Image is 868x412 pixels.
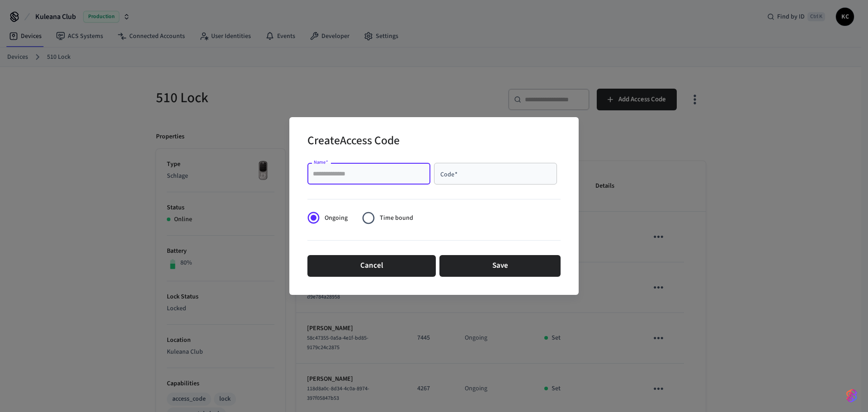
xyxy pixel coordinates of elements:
[439,255,561,277] button: Save
[307,128,400,156] h2: Create Access Code
[314,159,328,166] label: Name
[846,388,857,403] img: SeamLogoGradient.69752ec5.svg
[307,255,436,277] button: Cancel
[325,213,348,223] span: Ongoing
[380,213,413,223] span: Time bound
